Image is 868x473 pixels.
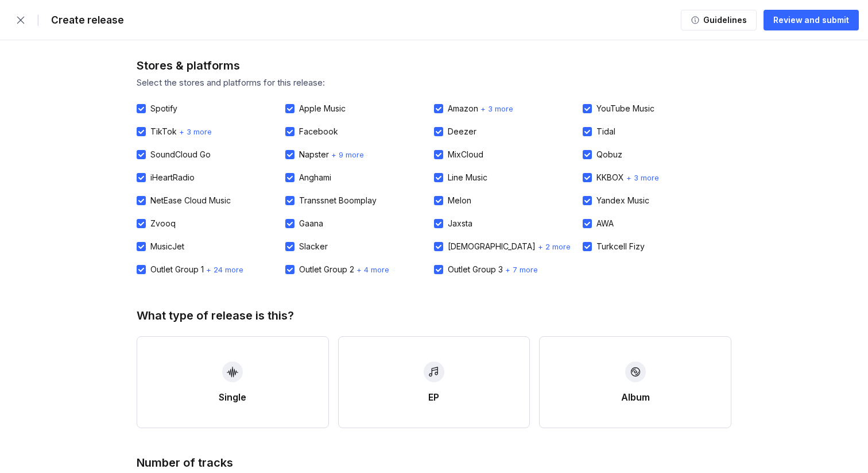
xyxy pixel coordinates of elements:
div: NetEase Cloud Music [150,196,231,205]
div: What type of release is this? [137,309,294,322]
div: Yandex Music [596,196,649,205]
div: AWA [596,219,614,228]
div: Outlet Group 3 [448,265,503,274]
div: Single [219,391,246,403]
div: Select the stores and platforms for this release: [137,77,731,88]
div: Stores & platforms [137,59,240,72]
div: Napster [299,150,329,159]
div: Deezer [448,127,476,136]
div: SoundCloud Go [150,150,211,159]
div: Review and submit [773,14,849,26]
div: Zvooq [150,219,176,228]
div: Number of tracks [137,456,233,470]
div: Gaana [299,219,323,228]
span: + 3 more [179,127,212,136]
div: EP [428,391,439,403]
button: Review and submit [764,10,859,30]
div: Album [621,391,650,403]
div: Outlet Group 2 [299,265,354,274]
button: Album [539,336,731,428]
div: Turkcell Fizy [596,242,645,251]
button: EP [338,336,530,428]
div: YouTube Music [596,104,654,113]
div: MusicJet [150,242,184,251]
div: | [37,14,40,26]
div: TikTok [150,127,177,136]
span: + 3 more [480,104,513,113]
div: KKBOX [596,173,624,182]
div: Apple Music [299,104,346,113]
div: [DEMOGRAPHIC_DATA] [448,242,536,251]
div: Facebook [299,127,338,136]
span: + 4 more [356,265,389,274]
div: iHeartRadio [150,173,195,182]
span: + 2 more [538,242,571,251]
div: Anghami [299,173,331,182]
span: + 24 more [206,265,243,274]
div: MixCloud [448,150,483,159]
div: Jaxsta [448,219,472,228]
span: + 7 more [505,265,538,274]
div: Qobuz [596,150,622,159]
span: + 3 more [626,173,659,182]
div: Outlet Group 1 [150,265,204,274]
div: Slacker [299,242,328,251]
div: Melon [448,196,471,205]
div: Spotify [150,104,177,113]
div: Guidelines [700,14,747,26]
div: Transsnet Boomplay [299,196,377,205]
button: Single [137,336,329,428]
button: Guidelines [681,10,757,30]
div: Tidal [596,127,615,136]
div: Line Music [448,173,487,182]
span: + 9 more [331,150,364,159]
div: Create release [44,14,124,26]
div: Amazon [448,104,478,113]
